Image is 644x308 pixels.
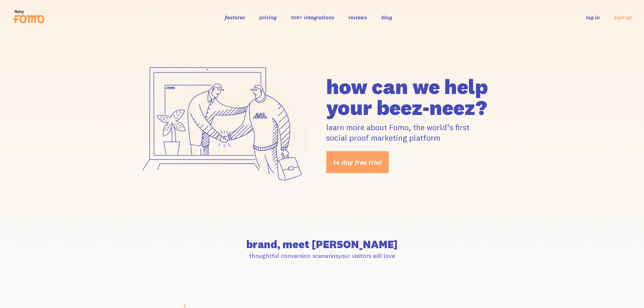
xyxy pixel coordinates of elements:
[291,14,334,21] a: 106+ integrations
[134,239,511,250] h2: brand, meet [PERSON_NAME]
[349,14,367,21] a: reviews
[326,76,511,118] h1: how can we help your beez-neez?
[586,14,600,21] a: log in
[381,14,392,21] a: blog
[259,14,277,21] a: pricing
[326,122,511,143] p: learn more about Fomo, the world’s first social proof marketing platform
[326,151,389,173] a: 14 day free trial
[134,252,511,260] p: thoughtful conversion scenarios your visitors will love
[225,14,245,21] a: features
[614,14,632,21] a: sign up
